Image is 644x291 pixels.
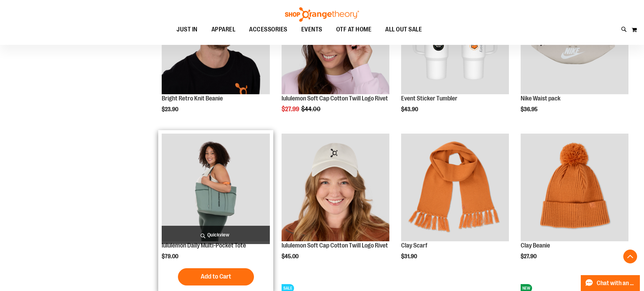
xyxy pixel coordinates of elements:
span: ALL OUT SALE [385,22,422,37]
span: $43.90 [401,106,419,113]
div: product [278,130,393,277]
button: Chat with an Expert [581,275,640,291]
a: lululemon Soft Cap Cotton Twill Logo Rivet [282,95,388,102]
div: product [517,130,632,277]
span: APPAREL [211,22,236,37]
a: Quickview [162,226,269,244]
span: $45.00 [282,253,300,260]
span: $36.95 [521,106,539,113]
a: Clay Scarf [401,242,427,249]
a: Clay Beanie [521,134,628,242]
a: Clay Scarf [401,134,509,242]
img: Main view of 2024 Convention lululemon Soft Cap Cotton Twill Logo Rivet [282,134,389,241]
img: Clay Beanie [521,134,628,241]
span: $23.90 [162,106,179,113]
div: product [398,130,512,277]
span: Add to Cart [201,273,231,280]
img: Shop Orangetheory [284,7,360,22]
a: Nike Waist pack [521,95,560,102]
img: Main view of 2024 Convention lululemon Daily Multi-Pocket Tote [162,134,269,241]
span: $79.00 [162,253,179,260]
a: Main view of 2024 Convention lululemon Soft Cap Cotton Twill Logo Rivet [282,134,389,242]
a: lululemon Daily Multi-Pocket Tote [162,242,246,249]
span: $44.00 [301,106,322,113]
span: Chat with an Expert [597,280,636,287]
span: JUST IN [177,22,198,37]
span: $27.99 [282,106,300,113]
button: Add to Cart [178,268,254,285]
span: $31.90 [401,253,418,260]
img: Clay Scarf [401,134,509,241]
a: Event Sticker Tumbler [401,95,457,102]
button: Back To Top [623,250,637,263]
a: Bright Retro Knit Beanie [162,95,223,102]
span: EVENTS [301,22,322,37]
a: lululemon Soft Cap Cotton Twill Logo Rivet [282,242,388,249]
span: OTF AT HOME [336,22,372,37]
a: Main view of 2024 Convention lululemon Daily Multi-Pocket Tote [162,134,269,242]
span: ACCESSORIES [249,22,287,37]
span: $27.90 [521,253,538,260]
a: Clay Beanie [521,242,550,249]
